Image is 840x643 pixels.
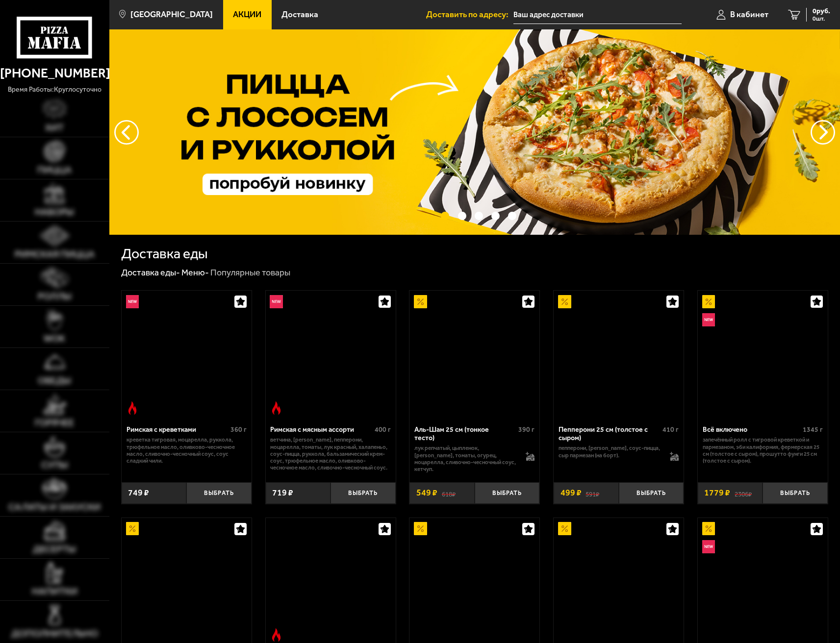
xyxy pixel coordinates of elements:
span: 1779 ₽ [704,489,730,497]
p: креветка тигровая, моцарелла, руккола, трюфельное масло, оливково-чесночное масло, сливочно-чесно... [127,436,247,464]
button: точки переключения [475,212,483,220]
img: Новинка [270,295,283,308]
button: точки переключения [458,212,466,220]
a: Доставка еды- [121,267,180,278]
button: точки переключения [491,212,500,220]
a: НовинкаОстрое блюдоРимская с мясным ассорти [266,291,396,419]
span: Супы [41,460,68,470]
span: Доставка [281,10,318,19]
span: Горячее [35,418,74,428]
span: Акции [233,10,261,19]
button: точки переключения [508,212,516,220]
a: АкционныйПепперони 25 см (толстое с сыром) [554,291,684,419]
img: Акционный [126,522,139,535]
span: 749 ₽ [128,489,149,497]
img: Острое блюдо [270,401,283,415]
span: 499 ₽ [560,489,582,497]
img: Новинка [702,540,715,553]
img: Акционный [414,295,427,308]
span: [GEOGRAPHIC_DATA] [130,10,213,19]
div: Аль-Шам 25 см (тонкое тесто) [414,425,516,442]
span: 0 шт. [813,16,830,22]
img: Острое блюдо [126,401,139,415]
span: Дополнительно [11,629,98,639]
p: пепперони, [PERSON_NAME], соус-пицца, сыр пармезан (на борт). [559,445,662,459]
img: Акционный [558,522,571,535]
img: Акционный [414,522,427,535]
div: Всё включено [703,425,800,434]
div: Популярные товары [210,267,290,278]
span: Наборы [35,207,74,217]
span: 390 г [518,425,535,434]
img: Акционный [558,295,571,308]
img: Новинка [702,313,715,326]
span: Римская пицца [15,249,95,259]
p: ветчина, [PERSON_NAME], пепперони, моцарелла, томаты, лук красный, халапеньо, соус-пицца, руккола... [270,436,390,471]
span: Напитки [32,587,77,596]
button: Выбрать [186,482,252,504]
button: Выбрать [475,482,540,504]
span: 0 руб. [813,8,830,15]
h1: Доставка еды [121,247,208,261]
a: АкционныйАль-Шам 25 см (тонкое тесто) [409,291,539,419]
span: Пицца [37,165,72,175]
a: НовинкаОстрое блюдоРимская с креветками [122,291,252,419]
span: Десерты [33,544,76,554]
button: следующий [114,120,139,145]
span: В кабинет [730,10,768,19]
a: АкционныйНовинкаВсё включено [698,291,828,419]
span: Обеды [38,376,71,386]
button: Выбрать [763,482,828,504]
span: WOK [44,334,65,344]
s: 618 ₽ [442,489,456,497]
div: Римская с мясным ассорти [270,425,372,434]
s: 2306 ₽ [735,489,752,497]
s: 591 ₽ [585,489,599,497]
span: 1345 г [803,425,823,434]
div: Римская с креветками [127,425,228,434]
p: лук репчатый, цыпленок, [PERSON_NAME], томаты, огурец, моцарелла, сливочно-чесночный соус, кетчуп. [414,445,517,472]
div: Пепперони 25 см (толстое с сыром) [559,425,660,442]
span: 360 г [230,425,247,434]
img: Акционный [702,295,715,308]
span: 549 ₽ [416,489,437,497]
button: предыдущий [811,120,835,145]
input: Ваш адрес доставки [513,6,682,24]
span: Доставить по адресу: [426,10,513,19]
img: Острое блюдо [270,628,283,642]
button: Выбрать [619,482,684,504]
span: Салаты и закуски [8,502,101,512]
span: 410 г [662,425,679,434]
p: Запечённый ролл с тигровой креветкой и пармезаном, Эби Калифорния, Фермерская 25 см (толстое с сы... [703,436,823,464]
a: Меню- [181,267,209,278]
span: Хит [45,123,64,133]
span: Роллы [38,292,72,301]
span: 400 г [375,425,391,434]
img: Новинка [126,295,139,308]
span: 719 ₽ [272,489,293,497]
img: Акционный [702,522,715,535]
button: Выбрать [331,482,396,504]
button: точки переключения [441,212,449,220]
